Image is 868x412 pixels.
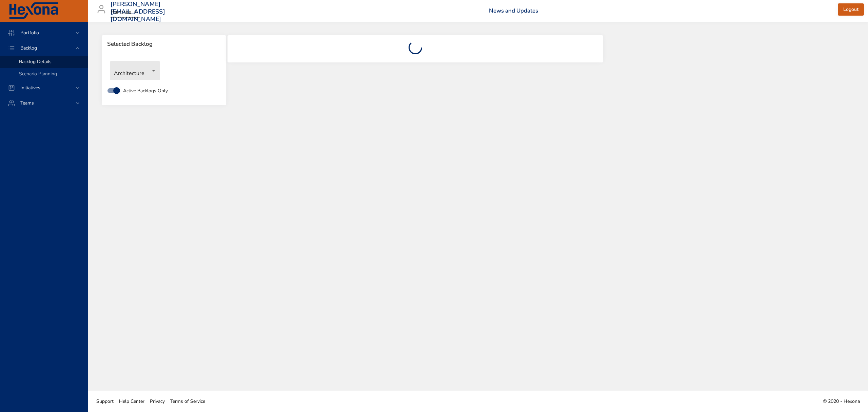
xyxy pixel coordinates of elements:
[15,100,39,106] span: Teams
[96,398,114,405] span: Support
[119,398,144,405] span: Help Center
[116,394,147,409] a: Help Center
[167,394,208,409] a: Terms of Service
[107,41,221,48] span: Selected Backlog
[489,7,538,15] a: News and Updates
[843,5,859,14] span: Logout
[123,87,168,94] span: Active Backlogs Only
[19,58,52,65] span: Backlog Details
[111,1,165,23] h3: [PERSON_NAME][EMAIL_ADDRESS][DOMAIN_NAME]
[147,394,167,409] a: Privacy
[110,61,160,80] div: Architecture
[823,398,860,405] span: © 2020 - Hexona
[15,45,42,51] span: Backlog
[15,85,46,91] span: Initiatives
[94,394,116,409] a: Support
[19,71,57,77] span: Scenario Planning
[15,30,44,36] span: Portfolio
[170,398,205,405] span: Terms of Service
[111,7,140,18] div: Raintree
[8,2,59,19] img: Hexona
[150,398,165,405] span: Privacy
[838,3,864,16] button: Logout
